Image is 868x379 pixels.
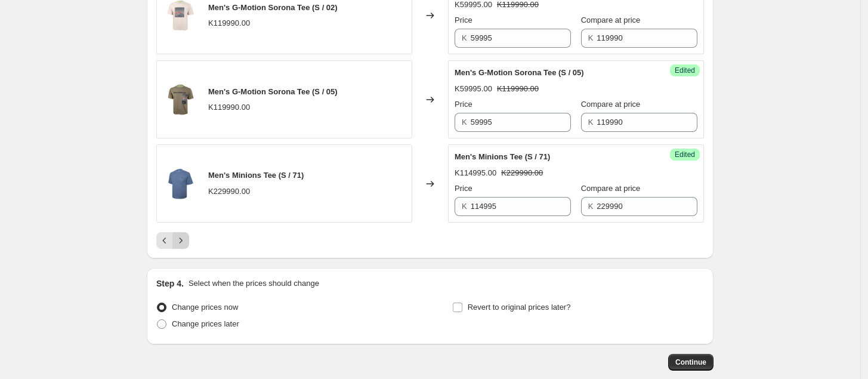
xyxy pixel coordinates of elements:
[468,303,571,312] span: Revert to original prices later?
[455,184,472,193] span: Price
[163,166,199,202] img: 71_ea9736a2-8f37-4883-b24d-88cf92229664_80x.png
[163,82,199,118] img: 05_be998bf2-2909-4b04-aacf-a064cef81db7_80x.png
[675,150,695,159] span: Edited
[581,184,641,193] span: Compare at price
[455,100,472,109] span: Price
[668,354,713,371] button: Continue
[675,358,706,367] span: Continue
[208,186,250,198] div: K229990.00
[455,167,496,179] div: K114995.00
[497,83,539,95] strike: K119990.00
[156,278,184,289] h2: Step 4.
[156,232,189,249] nav: Pagination
[588,118,594,127] span: K
[172,303,238,312] span: Change prices now
[455,152,550,161] span: Men's Minions Tee (S / 71)
[455,68,584,77] span: Men's G-Motion Sorona Tee (S / 05)
[462,202,467,211] span: K
[208,87,338,96] span: Men's G-Motion Sorona Tee (S / 05)
[588,202,594,211] span: K
[208,3,338,12] span: Men's G-Motion Sorona Tee (S / 02)
[156,232,173,249] button: Previous
[189,278,319,289] p: Select when the prices should change
[588,33,594,42] span: K
[208,17,250,29] div: K119990.00
[208,171,304,180] span: Men's Minions Tee (S / 71)
[581,100,641,109] span: Compare at price
[462,118,467,127] span: K
[501,167,543,179] strike: K229990.00
[462,33,467,42] span: K
[172,319,239,328] span: Change prices later
[455,83,492,95] div: K59995.00
[455,16,472,24] span: Price
[208,101,250,113] div: K119990.00
[675,66,695,75] span: Edited
[581,16,641,24] span: Compare at price
[172,232,189,249] button: Next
